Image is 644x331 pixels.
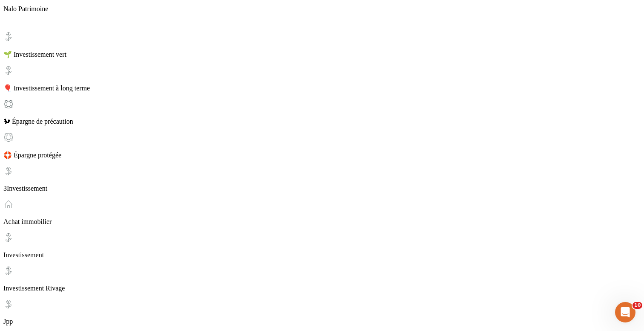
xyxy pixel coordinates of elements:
div: 🎈 Investissement à long terme [3,65,641,92]
p: Investissement Rivage [3,285,641,292]
div: 🌱 Investissement vert [3,32,641,58]
p: Jpp [3,318,641,325]
div: Achat immobilier [3,199,641,226]
p: 3Investissement [3,185,641,192]
p: Investissement [3,251,641,259]
p: 🐿 Épargne de précaution [3,118,641,125]
p: Nalo Patrimoine [3,5,641,13]
p: Achat immobilier [3,218,641,226]
p: 🛟 Épargne protégée [3,151,641,159]
div: 🛟 Épargne protégée [3,132,641,159]
div: Investissement [3,232,641,259]
div: Investissement Rivage [3,266,641,292]
span: 10 [632,302,642,309]
div: 3Investissement [3,166,641,192]
div: Jpp [3,299,641,325]
div: 🐿 Épargne de précaution [3,99,641,125]
p: 🎈 Investissement à long terme [3,84,641,92]
iframe: Intercom live chat [615,302,635,322]
p: 🌱 Investissement vert [3,50,641,58]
